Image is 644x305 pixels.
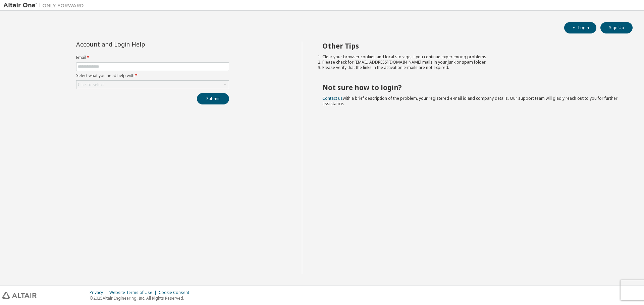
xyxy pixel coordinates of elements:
button: Login [564,22,596,33]
h2: Not sure how to login? [322,83,621,92]
span: with a brief description of the problem, your registered e-mail id and company details. Our suppo... [322,95,618,106]
li: Please verify that the links in the activation e-mails are not expired. [322,65,621,70]
li: Please check for [EMAIL_ADDRESS][DOMAIN_NAME] mails in your junk or spam folder. [322,60,621,65]
div: Click to select [76,81,229,89]
button: Submit [197,93,229,104]
img: altair_logo.svg [2,292,37,299]
a: Contact us [322,95,343,101]
div: Website Terms of Use [109,290,159,295]
div: Click to select [78,82,104,87]
button: Sign Up [600,22,633,33]
label: Select what you need help with [76,73,229,78]
img: Altair One [3,2,87,9]
div: Privacy [90,290,109,295]
label: Email [76,55,229,60]
li: Clear your browser cookies and local storage, if you continue experiencing problems. [322,54,621,60]
div: Cookie Consent [159,290,193,295]
p: © 2025 Altair Engineering, Inc. All Rights Reserved. [90,295,193,301]
h2: Other Tips [322,42,621,50]
div: Account and Login Help [76,42,199,47]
